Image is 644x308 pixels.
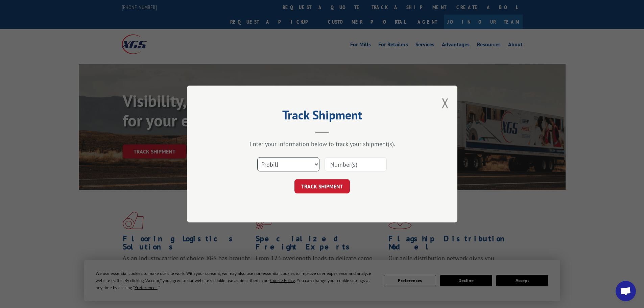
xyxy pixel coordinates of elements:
[221,110,424,123] h2: Track Shipment
[221,140,424,148] div: Enter your information below to track your shipment(s).
[442,94,449,112] button: Close modal
[294,179,350,193] button: TRACK SHIPMENT
[616,281,636,301] div: Open chat
[325,157,387,171] input: Number(s)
